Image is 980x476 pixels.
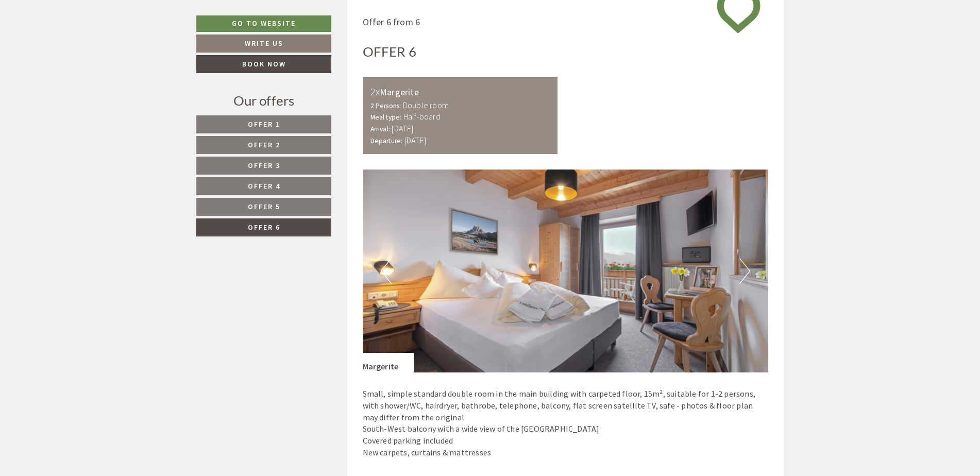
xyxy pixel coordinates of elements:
span: Offer 1 [248,120,280,129]
button: Send [354,271,406,290]
small: 2 Persons: [370,101,401,110]
small: Meal type: [370,113,402,122]
span: Offer 3 [248,161,280,170]
a: Book now [196,55,331,73]
small: Departure: [370,137,403,145]
div: Margerite [363,353,414,372]
div: Our offers [196,91,331,110]
a: Go to website [196,15,331,32]
b: [DATE] [404,135,426,145]
span: Offer 6 from 6 [363,16,420,28]
small: Arrival: [370,125,391,133]
p: Small, simple standard double room in the main building with carpeted floor, 15m², suitable for 1... [363,388,769,458]
img: image [363,169,769,372]
b: Half-board [403,111,441,122]
span: Offer 2 [248,140,280,149]
span: Offer 5 [248,202,280,211]
div: Hello, how can we help you? [284,28,398,60]
div: You [289,30,390,39]
b: 2x [370,85,380,98]
b: [DATE] [392,123,413,133]
a: Write us [196,35,331,53]
button: Next [739,258,750,284]
span: Offer 4 [248,181,280,191]
small: 15:39 [289,50,390,58]
div: Offer 6 [363,42,416,61]
div: Margerite [370,84,550,99]
b: Double room [403,100,449,110]
button: Previous [381,258,392,284]
div: [DATE] [184,8,222,26]
span: Offer 6 [248,223,280,232]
